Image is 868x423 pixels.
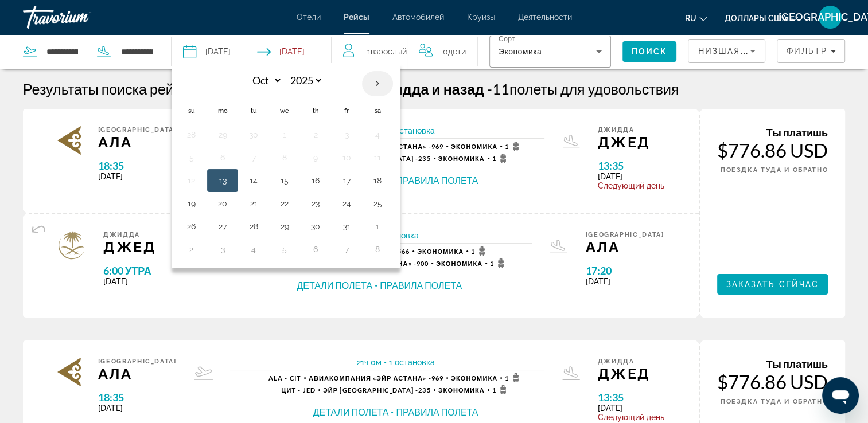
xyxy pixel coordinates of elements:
[487,80,492,97] span: -
[438,386,485,394] span: Экономика
[373,80,429,97] span: Джидда
[471,248,475,255] font: 1
[396,174,478,187] button: Правила полета
[392,13,444,22] span: Автомобилей
[622,41,677,62] button: Искать
[182,173,201,189] button: Day 12
[598,134,664,151] span: ДЖЕД
[244,127,263,143] button: Day 30
[685,14,696,23] span: ru
[337,241,356,257] button: Day 7
[98,134,177,151] span: АЛА
[275,173,294,189] button: Day 15
[213,150,232,166] button: Day 6
[368,127,387,143] button: Day 4
[98,159,177,172] span: 18:35
[309,374,431,382] span: Авиакомпания «Эйр Астана» -
[389,126,435,135] span: 1 остановка
[598,181,664,190] span: Следующий день
[777,39,845,63] button: Фильтры
[368,195,387,211] button: Day 25
[499,36,515,43] mat-label: Сорт
[443,47,448,56] font: 0
[337,127,356,143] button: Day 3
[448,47,466,56] span: Дети
[306,195,325,211] button: Day 23
[268,374,301,382] span: ALA - CIT
[438,155,485,162] span: Экономика
[103,277,156,286] span: [DATE]
[57,231,86,260] img: Airline logo
[717,358,828,370] div: Ты платишь
[585,277,664,286] span: [DATE]
[275,127,294,143] button: Day 1
[337,173,356,189] button: Day 17
[103,264,156,277] span: 6:00 УТРА
[332,34,477,69] button: Путешественники: 1 взрослый, 0 детей
[717,274,828,295] button: Заказать сейчас
[721,166,828,174] span: ПОЕЗДКА ТУДА И ОБРАТНО
[323,386,418,394] span: Эйр [GEOGRAPHIC_DATA] -
[183,34,231,69] button: Выберите дату вылета
[213,241,232,257] button: Day 3
[275,218,294,234] button: Day 29
[309,374,443,382] font: 969
[371,47,407,56] span: Взрослый
[57,126,81,155] img: Airline logo
[98,172,177,181] span: [DATE]
[726,280,819,289] span: Заказать сейчас
[417,248,464,255] span: Экономика
[306,218,325,234] button: Day 30
[598,413,664,422] span: Следующий день
[244,195,263,211] button: Day 21
[182,150,201,166] button: Day 5
[337,218,356,234] button: Day 31
[431,80,484,97] span: и назад
[585,231,664,238] span: [GEOGRAPHIC_DATA]
[297,13,321,22] a: Отели
[213,127,232,143] button: Day 29
[822,377,859,414] iframe: Кнопка запуска окна обмена сообщениями
[257,34,305,69] button: Выберите дату возвращения
[337,150,356,166] button: Day 10
[275,150,294,166] button: Day 8
[598,358,664,365] span: Джидда
[98,358,177,365] span: [GEOGRAPHIC_DATA]
[451,143,497,150] span: Экономика
[213,195,232,211] button: Day 20
[598,172,664,181] span: [DATE]
[725,14,787,23] span: Доллары США
[518,13,572,22] a: Деятельности
[380,279,462,292] button: Правила полета
[244,218,263,234] button: Day 28
[585,238,664,256] span: АЛА
[23,2,138,32] a: Травориум
[98,404,177,413] span: [DATE]
[281,386,316,394] span: ЦИТ - JED
[98,391,177,404] span: 18:35
[306,150,325,166] button: Day 9
[467,13,495,22] span: Круизы
[717,139,828,162] font: $776.86 USD
[98,126,177,134] span: [GEOGRAPHIC_DATA]
[244,150,263,166] button: Day 7
[505,374,509,382] font: 1
[499,47,542,56] span: Экономика
[98,365,177,382] span: АЛА
[182,241,201,257] button: Day 2
[245,70,282,91] select: Select month
[698,44,756,58] mat-select: Сортировать по
[176,70,393,261] table: Left calendar grid
[182,127,201,143] button: Day 28
[632,47,668,56] span: Поиск
[344,13,369,22] span: Рейсы
[598,404,664,413] span: [DATE]
[492,155,496,162] font: 1
[182,195,201,211] button: Day 19
[368,173,387,189] button: Day 18
[337,195,356,211] button: Day 24
[598,126,664,134] span: Джидда
[57,358,81,386] img: Airline logo
[585,264,664,277] span: 17:20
